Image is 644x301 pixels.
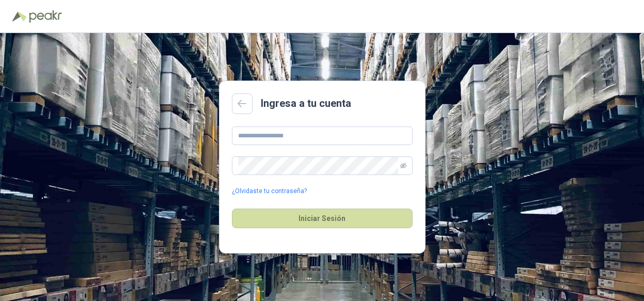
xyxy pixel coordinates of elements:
button: Iniciar Sesión [232,209,413,228]
span: eye-invisible [400,163,406,169]
img: Peakr [29,10,62,23]
a: ¿Olvidaste tu contraseña? [232,186,307,196]
img: Logo [12,11,27,22]
h2: Ingresa a tu cuenta [261,96,351,112]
